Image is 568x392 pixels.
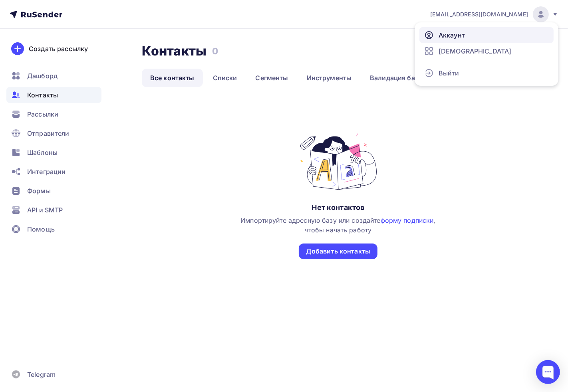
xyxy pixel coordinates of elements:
span: Дашборд [27,71,58,81]
h3: 0 [212,46,218,57]
div: Создать рассылку [29,44,88,53]
span: API и SMTP [27,205,63,215]
a: [EMAIL_ADDRESS][DOMAIN_NAME] [430,6,558,22]
div: Нет контактов [312,203,365,212]
span: Отправители [27,129,70,138]
a: Инструменты [298,69,360,87]
span: [EMAIL_ADDRESS][DOMAIN_NAME] [430,10,528,18]
a: Формы [6,183,101,199]
span: Аккаунт [439,30,465,40]
a: Контакты [6,87,101,103]
span: Импортируйте адресную базу или создайте , чтобы начать работу [240,216,436,234]
h2: Контакты [142,43,207,59]
a: Валидация базы [361,69,432,87]
span: Интеграции [27,167,66,176]
span: Помощь [27,224,55,234]
a: Сегменты [247,69,297,87]
span: [DEMOGRAPHIC_DATA] [439,46,512,56]
a: Отправители [6,125,101,141]
span: Формы [27,186,51,196]
ul: [EMAIL_ADDRESS][DOMAIN_NAME] [415,22,558,86]
a: Списки [205,69,246,87]
a: Шаблоны [6,145,101,160]
span: Рассылки [27,109,58,119]
span: Telegram [27,370,56,379]
span: Контакты [27,90,58,100]
a: Рассылки [6,106,101,122]
span: Выйти [439,68,459,78]
a: Дашборд [6,68,101,84]
span: Шаблоны [27,148,58,157]
a: Все контакты [142,69,203,87]
div: Добавить контакты [306,247,370,256]
a: форму подписки [381,216,434,224]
